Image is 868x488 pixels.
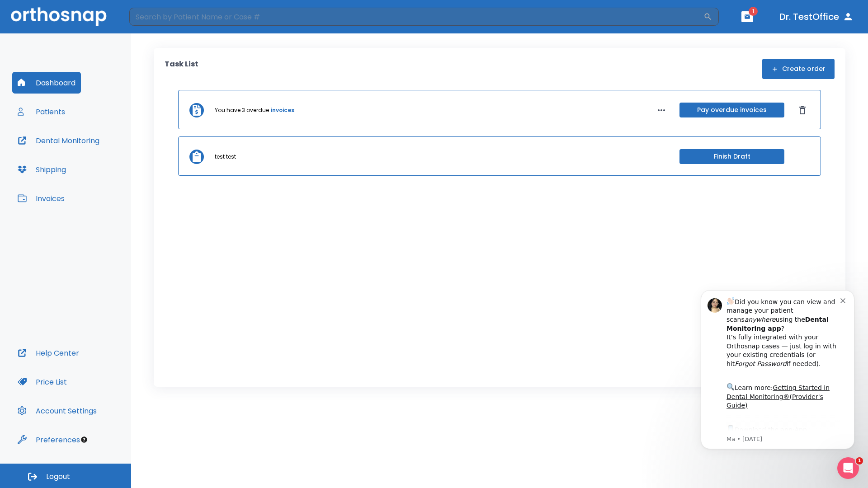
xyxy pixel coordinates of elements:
[12,188,70,209] button: Invoices
[129,8,703,26] input: Search by Patient Name or Case #
[679,149,784,164] button: Finish Draft
[12,371,72,393] button: Price List
[12,159,71,180] button: Shipping
[12,130,105,151] button: Dental Monitoring
[12,429,85,450] button: Preferences
[12,101,71,122] button: Patients
[80,436,88,444] div: Tooltip anchor
[762,59,835,79] button: Create order
[12,342,85,364] button: Help Center
[749,7,758,16] span: 1
[165,59,198,79] p: Task List
[11,7,107,26] img: Orthosnap
[46,472,70,482] span: Logout
[679,103,784,117] button: Pay overdue invoices
[837,457,859,479] iframe: Intercom live chat
[215,106,269,114] p: You have 3 overdue
[795,103,810,117] button: Dismiss
[271,106,294,114] a: invoices
[687,279,868,483] iframe: Intercom notifications message
[776,9,857,25] button: Dr. TestOffice
[856,457,863,465] span: 1
[215,153,236,161] p: test test
[12,400,102,422] button: Account Settings
[12,72,81,94] button: Dashboard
